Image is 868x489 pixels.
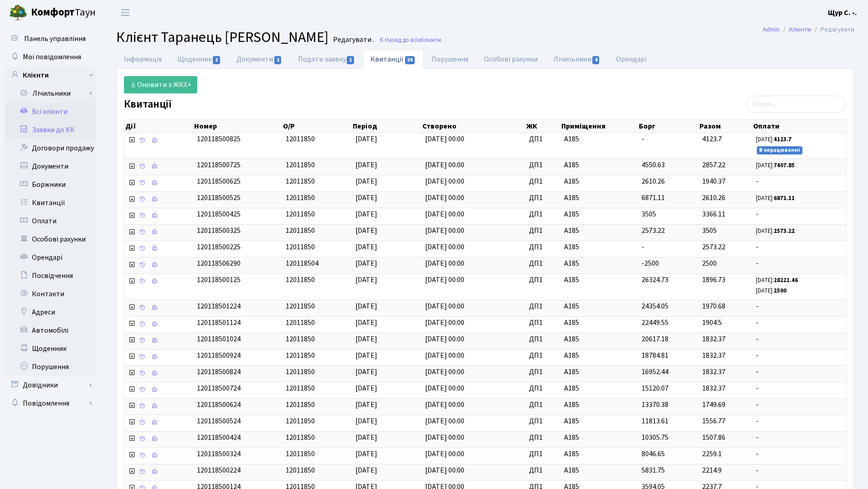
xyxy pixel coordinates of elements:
[638,120,698,133] th: Борг
[421,36,441,44] span: Клієнти
[756,287,786,295] small: [DATE]:
[702,176,725,186] span: 1940.37
[286,432,315,443] span: 12011850
[286,193,315,203] span: 12011850
[642,193,665,203] span: 6871.11
[525,120,560,133] th: ЖК
[774,227,795,235] b: 2573.22
[642,367,668,377] span: 16952.44
[564,301,634,312] span: А185
[355,275,377,285] span: [DATE]
[425,400,464,410] span: [DATE] 00:00
[564,275,634,285] span: А185
[355,134,377,144] span: [DATE]
[425,367,464,377] span: [DATE] 00:00
[405,56,415,64] span: 24
[197,209,241,219] span: 120118500425
[425,242,464,252] span: [DATE] 00:00
[5,248,96,267] a: Орендарі
[642,242,644,252] span: -
[642,209,656,219] span: 3505
[789,25,811,34] a: Клієнти
[5,30,96,48] a: Панель управління
[642,383,668,393] span: 15120.07
[756,161,795,170] small: [DATE]:
[355,160,377,170] span: [DATE]
[213,56,220,64] span: 1
[124,120,193,133] th: Дії
[197,258,241,268] span: 120118506290
[363,50,423,69] a: Квитанції
[5,139,96,157] a: Договори продажу
[564,465,634,476] span: А185
[752,120,846,133] th: Оплати
[756,194,795,202] small: [DATE]:
[756,383,842,394] span: -
[564,318,634,328] span: А185
[702,209,725,219] span: 3366.11
[124,76,197,93] a: Оновити з ЖКХ+
[355,226,377,236] span: [DATE]
[355,465,377,475] span: [DATE]
[286,465,315,475] span: 12011850
[702,242,725,252] span: 2573.22
[425,209,464,219] span: [DATE] 00:00
[529,209,557,220] span: ДП1
[24,34,86,44] span: Панель управління
[828,7,857,18] a: Щур С. -.
[286,400,315,410] span: 12011850
[529,318,557,328] span: ДП1
[642,350,668,360] span: 18784.81
[702,416,725,426] span: 1556.77
[379,36,441,44] a: Назад до всіхКлієнти
[197,226,241,236] span: 120118500325
[197,242,241,252] span: 120118500225
[425,134,464,144] span: [DATE] 00:00
[756,176,842,187] span: -
[529,275,557,285] span: ДП1
[355,301,377,311] span: [DATE]
[425,193,464,203] span: [DATE] 00:00
[756,227,795,235] small: [DATE]:
[756,334,842,345] span: -
[642,160,665,170] span: 4550.63
[592,56,600,64] span: 4
[355,367,377,377] span: [DATE]
[529,301,557,312] span: ДП1
[642,449,665,459] span: 8046.65
[5,103,96,121] a: Всі клієнти
[642,400,668,410] span: 13370.38
[286,275,315,285] span: 12011850
[564,334,634,345] span: А185
[31,5,75,20] b: Комфорт
[529,242,557,252] span: ДП1
[699,120,752,133] th: Разом
[702,465,722,475] span: 2214.9
[756,276,798,284] small: [DATE]:
[564,160,634,170] span: А185
[197,318,241,328] span: 120118501124
[702,449,722,459] span: 2259.1
[331,36,374,44] small: Редагувати .
[355,209,377,219] span: [DATE]
[229,50,290,69] a: Документи
[286,301,315,311] span: 12011850
[756,416,842,427] span: -
[642,134,644,144] span: -
[564,449,634,459] span: А185
[529,416,557,427] span: ДП1
[286,350,315,360] span: 12011850
[355,318,377,328] span: [DATE]
[774,135,791,144] b: 4123.7
[642,318,668,328] span: 22449.55
[564,400,634,410] span: А185
[747,96,846,113] input: Пошук...
[197,465,241,475] span: 120118500224
[642,226,665,236] span: 2573.22
[355,432,377,443] span: [DATE]
[425,226,464,236] span: [DATE] 00:00
[529,258,557,269] span: ДП1
[702,400,725,410] span: 1749.69
[197,176,241,186] span: 120118500625
[355,383,377,393] span: [DATE]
